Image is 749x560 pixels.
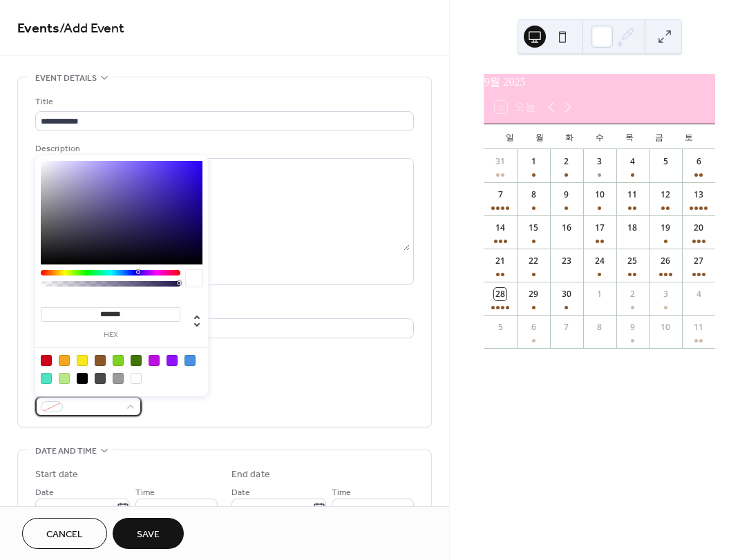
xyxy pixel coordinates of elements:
div: #417505 [131,355,142,366]
div: 3 [594,155,606,168]
div: 4 [692,288,705,300]
div: 화 [555,124,585,149]
a: Events [17,15,59,42]
span: Time [332,485,351,500]
div: 금 [645,124,674,149]
div: 27 [692,255,705,267]
div: 10 [659,321,672,334]
div: #8B572A [95,355,106,366]
div: #9B9B9B [113,373,124,384]
div: 28 [494,288,506,300]
div: 7 [560,321,573,334]
div: 25 [626,255,638,267]
div: 8 [527,189,540,201]
div: 24 [594,255,606,267]
div: 20 [692,222,705,234]
div: 4 [626,155,638,168]
div: #4A4A4A [95,373,106,384]
div: 8 [594,321,606,334]
div: #F8E71C [77,355,88,366]
div: #000000 [77,373,88,384]
div: End date [231,467,270,482]
div: 9 [560,189,573,201]
div: 3 [659,288,672,300]
div: #F5A623 [59,355,70,366]
span: Save [137,528,160,542]
div: #FFFFFF [131,373,142,384]
div: 9 [626,321,638,334]
div: 26 [659,255,672,267]
div: #D0021B [41,355,52,366]
div: 19 [659,222,672,234]
div: 1 [594,288,606,300]
div: #BD10E0 [149,355,160,366]
div: #7ED321 [113,355,124,366]
label: hex [41,331,180,339]
div: #4A90E2 [184,355,196,366]
div: Start date [35,467,78,482]
span: Date [35,485,54,500]
div: 5 [659,155,672,168]
div: 일 [495,124,524,149]
div: 수 [585,124,614,149]
span: Event details [35,71,97,86]
div: 2 [560,155,573,168]
span: Date and time [35,444,97,458]
div: 2 [626,288,638,300]
div: 23 [560,255,573,267]
div: 30 [560,288,573,300]
div: 29 [527,288,540,300]
div: 5 [494,321,506,334]
div: 12 [659,189,672,201]
div: #B8E986 [59,373,70,384]
button: Cancel [22,518,107,549]
div: #50E3C2 [41,373,52,384]
div: 10 [594,189,606,201]
div: 16 [560,222,573,234]
span: Date [231,485,250,500]
div: Title [35,95,411,109]
div: Description [35,142,411,156]
div: 토 [674,124,704,149]
div: 15 [527,222,540,234]
div: 6 [527,321,540,334]
button: Save [113,518,184,549]
div: 6 [692,155,705,168]
div: #9013FE [167,355,178,366]
div: 9월 2025 [484,74,715,90]
div: 11 [626,189,638,201]
span: / Add Event [59,15,124,42]
div: 31 [494,155,506,168]
div: 22 [527,255,540,267]
div: 1 [527,155,540,168]
div: 11 [692,321,705,334]
span: Time [135,485,155,500]
div: 14 [494,222,506,234]
div: 월 [525,124,555,149]
div: 17 [594,222,606,234]
div: Location [35,302,411,316]
div: 7 [494,189,506,201]
span: Cancel [46,528,83,542]
div: 목 [614,124,644,149]
div: 18 [626,222,638,234]
div: 13 [692,189,705,201]
div: 21 [494,255,506,267]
